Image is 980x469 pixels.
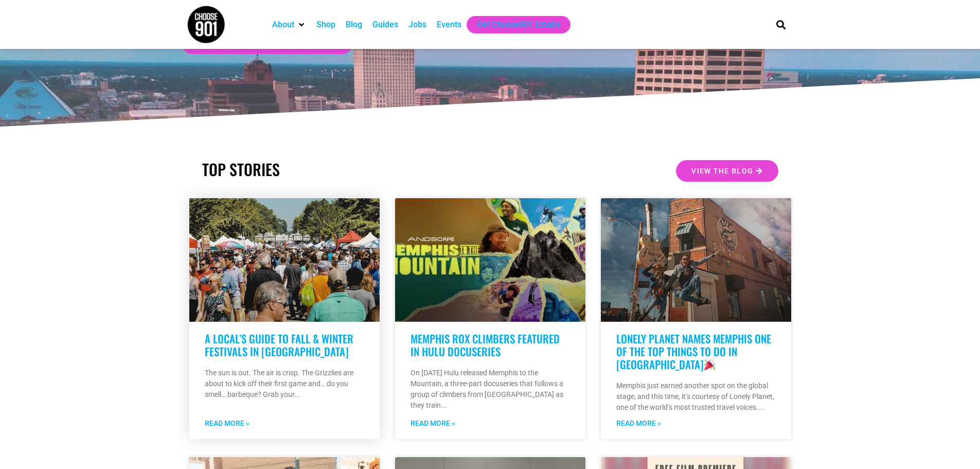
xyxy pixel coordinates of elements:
a: Events [437,19,461,31]
a: View the Blog [676,160,778,182]
a: Shop [316,19,335,31]
a: Guides [372,19,398,31]
a: Blog [346,19,362,31]
nav: Main nav [267,16,759,33]
a: About [272,19,294,31]
a: Get Choose901 Emails [477,19,560,31]
a: Jobs [408,19,426,31]
p: Memphis just earned another spot on the global stage, and this time, it’s courtesy of Lonely Plan... [616,380,776,413]
a: Read more about Memphis Rox Climbers Featured in Hulu Docuseries [411,418,455,429]
a: Two people jumping in front of a building with a guitar, featuring The Edge. [601,198,791,322]
div: Search [772,16,789,33]
a: Memphis Rox Climbers Featured in Hulu Docuseries [411,331,560,359]
h2: TOP STORIES [202,160,485,179]
div: About [267,16,311,33]
a: Read more about A Local’s Guide to Fall & Winter Festivals in Memphis [205,418,250,429]
span: View the Blog [691,167,753,175]
a: Read more about Lonely Planet Names Memphis One of the Top Things to Do in North America 🎉 [616,418,661,429]
a: A Local’s Guide to Fall & Winter Festivals in [GEOGRAPHIC_DATA] [205,331,353,359]
img: 🎉 [704,359,715,370]
p: On [DATE] Hulu released Memphis to the Mountain, a three-part docuseries that follows a group of ... [411,368,570,411]
p: The sun is out. The air is crisp. The Grizzlies are about to kick off their first game and… do yo... [205,368,364,400]
a: Lonely Planet Names Memphis One of the Top Things to Do in [GEOGRAPHIC_DATA] [616,331,771,372]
